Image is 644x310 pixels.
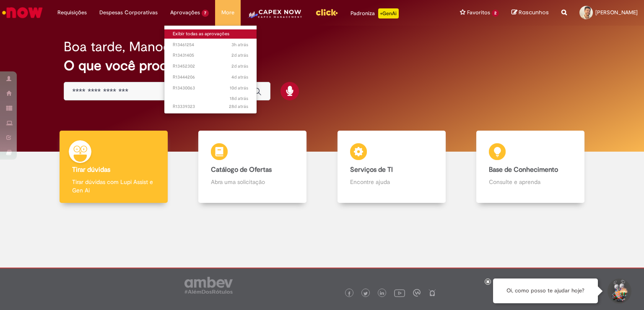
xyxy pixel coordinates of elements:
[72,166,110,174] b: Tirar dúvidas
[350,166,393,174] b: Serviços de TI
[231,63,248,69] time: 27/08/2025 16:03:02
[413,289,421,297] img: logo_footer_workplace.png
[164,102,257,111] a: Aberto R13339323 :
[164,40,257,50] a: Aberto R13461254 :
[229,103,248,110] time: 01/08/2025 14:27:35
[230,95,248,102] time: 12/08/2025 08:58:34
[315,6,338,18] img: click_logo_yellow_360x200.png
[519,8,549,16] span: Rascunhos
[606,278,631,304] button: Iniciar Conversa de Suporte
[231,52,248,58] time: 27/08/2025 18:04:24
[230,85,248,91] span: 10d atrás
[170,8,200,17] span: Aprovações
[493,278,598,303] div: Oi, como posso te ajudar hoje?
[461,131,600,203] a: Base de Conhecimento Consulte e aprenda
[492,10,499,17] span: 2
[173,63,248,70] span: R13452302
[231,52,248,58] span: 2d atrás
[44,131,183,203] a: Tirar dúvidas Tirar dúvidas com Lupi Assist e Gen Ai
[72,178,155,194] p: Tirar dúvidas com Lupi Assist e Gen Ai
[164,29,257,39] a: Exibir todas as aprovações
[221,8,234,17] span: More
[467,8,490,17] span: Favoritos
[595,9,638,16] span: [PERSON_NAME]
[231,74,248,80] span: 4d atrás
[173,85,248,92] span: R13430063
[230,95,248,102] span: 18d atrás
[184,277,233,294] img: logo_footer_ambev_rotulo_gray.png
[231,42,248,48] span: 3h atrás
[322,131,461,203] a: Serviços de TI Encontre ajuda
[64,58,581,73] h2: O que você procura hoje?
[231,42,248,48] time: 29/08/2025 10:07:54
[378,8,399,18] p: +GenAi
[173,42,248,48] span: R13461254
[229,103,248,110] span: 28d atrás
[164,73,257,82] a: Aberto R13444206 :
[512,9,549,17] a: Rascunhos
[364,292,368,296] img: logo_footer_twitter.png
[380,291,384,296] img: logo_footer_linkedin.png
[164,84,257,93] a: Aberto R13430063 :
[164,51,257,60] a: Aberto R13431405 :
[231,63,248,69] span: 2d atrás
[183,131,322,203] a: Catálogo de Ofertas Abra uma solicitação
[164,94,257,97] a: Aberto :
[57,8,87,17] span: Requisições
[202,10,209,17] span: 7
[351,8,399,18] div: Padroniza
[347,292,351,296] img: logo_footer_facebook.png
[230,85,248,91] time: 19/08/2025 17:20:58
[211,166,272,174] b: Catálogo de Ofertas
[173,74,248,81] span: R13444206
[164,25,257,114] ul: Aprovações
[1,4,44,21] img: ServiceNow
[173,103,248,110] span: R13339323
[99,8,158,17] span: Despesas Corporativas
[489,166,558,174] b: Base de Conhecimento
[173,52,248,59] span: R13431405
[64,39,174,54] h2: Boa tarde, Manoel
[394,287,405,298] img: logo_footer_youtube.png
[164,62,257,71] a: Aberto R13452302 :
[231,74,248,80] time: 26/08/2025 10:29:23
[428,289,436,297] img: logo_footer_naosei.png
[489,178,572,186] p: Consulte e aprenda
[211,178,294,186] p: Abra uma solicitação
[247,8,303,25] img: CapexLogo5.png
[350,178,433,186] p: Encontre ajuda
